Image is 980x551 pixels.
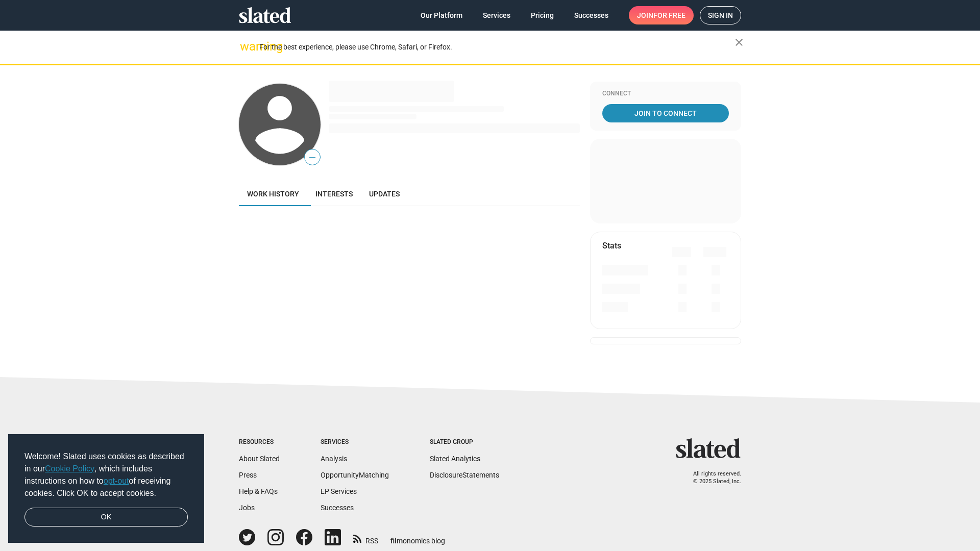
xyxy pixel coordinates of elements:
[321,487,357,495] a: EP Services
[574,6,608,24] span: Successes
[653,6,685,24] span: for free
[475,6,519,24] a: Services
[321,438,389,446] div: Services
[566,6,617,24] a: Successes
[531,6,554,24] span: Pricing
[45,464,94,473] a: Cookie Policy
[390,528,445,546] a: filmonomics blog
[259,40,735,54] div: For the best experience, please use Chrome, Safari, or Firefox.
[321,471,389,479] a: OpportunityMatching
[700,6,741,24] a: Sign in
[629,6,694,24] a: Joinfor free
[602,240,621,251] mat-card-title: Stats
[361,182,408,206] a: Updates
[104,477,129,485] a: opt-out
[604,104,727,122] span: Join To Connect
[321,504,354,512] a: Successes
[523,6,562,24] a: Pricing
[247,190,299,198] span: Work history
[733,36,745,48] mat-icon: close
[239,471,257,479] a: Press
[483,6,510,24] span: Services
[353,530,378,546] a: RSS
[305,151,320,164] span: —
[390,537,403,545] span: film
[239,182,307,206] a: Work history
[430,455,480,463] a: Slated Analytics
[708,7,733,24] span: Sign in
[430,471,499,479] a: DisclosureStatements
[8,434,204,543] div: cookieconsent
[321,455,347,463] a: Analysis
[240,40,252,53] mat-icon: warning
[315,190,353,198] span: Interests
[602,104,729,122] a: Join To Connect
[239,438,280,446] div: Resources
[421,6,462,24] span: Our Platform
[239,455,280,463] a: About Slated
[239,504,255,512] a: Jobs
[239,487,278,495] a: Help & FAQs
[24,450,188,499] span: Welcome! Slated uses cookies as described in our , which includes instructions on how to of recei...
[430,438,499,446] div: Slated Group
[369,190,400,198] span: Updates
[307,182,361,206] a: Interests
[637,6,685,24] span: Join
[412,6,471,24] a: Our Platform
[24,508,188,527] a: dismiss cookie message
[602,90,729,98] div: Connect
[682,470,741,485] p: All rights reserved. © 2025 Slated, Inc.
